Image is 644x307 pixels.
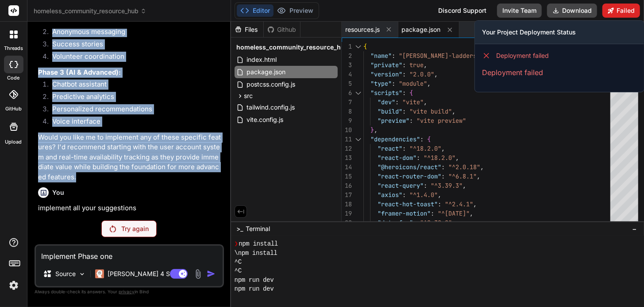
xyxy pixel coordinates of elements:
p: Always double-check its answers. Your in Bind [35,288,224,296]
span: { [427,135,431,143]
span: "preview" [378,117,409,125]
button: Invite Team [497,4,542,18]
span: "private" [370,61,402,69]
div: 2 [342,51,352,61]
label: code [8,74,20,82]
span: : [441,172,445,180]
div: Github [264,25,300,34]
span: : [420,135,424,143]
div: Click to collapse the range. [353,42,364,51]
span: ^C [235,258,242,266]
span: npm install [239,239,278,248]
button: Download [547,4,597,18]
span: } [370,126,374,134]
div: 15 [342,172,352,181]
span: : [392,52,395,60]
div: Click to collapse the range. [353,88,364,98]
span: "build" [378,107,402,115]
p: Try again [121,224,149,233]
div: 3 [342,61,352,70]
div: 10 [342,125,352,135]
li: Volunteer coordination [45,52,222,64]
span: : [441,163,445,171]
p: Deployment failed [482,67,637,78]
span: \npm install [235,249,278,258]
span: : [392,80,395,87]
span: : [402,144,406,152]
span: , [480,163,484,171]
span: : [402,89,406,97]
span: postcss.config.js [246,79,296,90]
span: ^C [235,266,242,275]
img: Retry [110,225,116,232]
img: attachment [193,269,203,279]
strong: Phase 3 (AI & Advanced): [38,68,121,76]
span: "dev" [378,98,395,106]
span: ❯ [235,239,239,248]
img: settings [6,278,21,293]
span: , [477,172,480,180]
li: Voice interface [45,117,222,129]
h6: You [52,188,64,197]
span: "^[DATE]" [438,209,470,217]
span: { [363,42,367,50]
span: , [424,98,427,106]
span: src [244,91,253,100]
span: : [438,200,441,208]
span: : [402,70,406,78]
span: "^2.30.0" [420,219,452,227]
span: index.html [246,54,278,65]
span: , [374,126,378,134]
span: package.json [402,25,441,34]
span: tailwind.config.js [246,102,296,113]
button: Failed [602,4,640,18]
div: Discord Support [433,4,492,18]
img: icon [207,269,216,278]
button: Preview [274,4,317,17]
span: , [452,219,455,227]
span: "version" [370,70,402,78]
span: − [632,224,637,233]
span: "dependencies" [370,135,420,143]
span: : [402,61,406,69]
h3: Your Project Deployment Status [482,28,637,37]
span: : [402,107,406,115]
span: "2.0.0" [409,70,434,78]
span: , [463,182,466,190]
div: 20 [342,218,352,227]
span: "react-hot-toast" [378,200,438,208]
span: : [431,209,434,217]
span: , [455,154,459,162]
span: "^18.2.0" [409,144,441,152]
span: vite.config.js [246,114,284,125]
span: : [424,182,427,190]
span: "react-query" [378,182,424,190]
textarea: Implement Phase one [36,246,223,262]
span: true [409,61,424,69]
span: npm run dev [235,284,274,293]
span: package.json [246,67,286,77]
span: , [470,209,473,217]
div: 14 [342,163,352,172]
span: , [441,144,445,152]
span: "^1.4.0" [409,191,438,199]
div: 5 [342,79,352,88]
div: 4 [342,70,352,79]
p: implement all your suggestions [38,203,222,213]
div: 12 [342,144,352,153]
img: Claude 4 Sonnet [95,269,104,278]
span: "vite" [402,98,424,106]
li: Anonymous messaging [45,27,222,39]
span: : [402,191,406,199]
button: Editor [237,4,274,17]
li: Predictive analytics [45,92,222,104]
span: "axios" [378,191,402,199]
img: Pick Models [78,270,86,278]
div: 16 [342,181,352,190]
span: : [416,154,420,162]
span: : [409,117,413,125]
span: "react" [378,144,402,152]
div: 6 [342,88,352,98]
label: GitHub [5,105,22,113]
span: , [452,107,455,115]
